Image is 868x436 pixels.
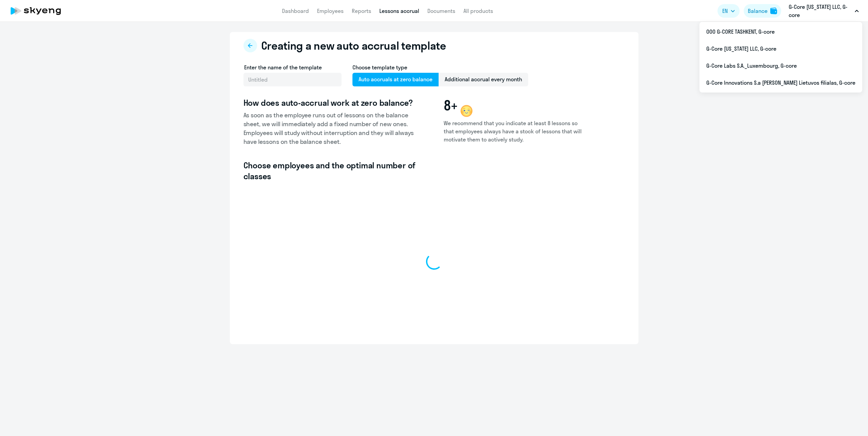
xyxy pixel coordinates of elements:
span: Enter the name of the template [244,64,322,71]
input: Untitled [243,73,342,86]
p: We recommend that you indicate at least 8 lessons so that employees always have a stock of lesson... [444,119,584,144]
div: Balance [748,7,768,15]
span: 8+ [444,97,458,114]
a: Lessons accrual [379,7,419,14]
a: Dashboard [282,7,309,14]
a: Documents [427,7,455,14]
p: G-Core [US_STATE] LLC, G-core [789,3,852,19]
img: balance [770,7,777,14]
span: EN [722,7,728,15]
h4: Choose template type [352,63,528,71]
p: As soon as the employee runs out of lessons on the balance sheet, we will immediately add a fixed... [243,111,416,146]
button: G-Core [US_STATE] LLC, G-core [785,3,862,19]
h2: Creating a new auto accrual template [261,39,446,52]
a: Reports [352,7,371,14]
span: Additional accrual every month [439,73,528,86]
ul: EN [699,22,862,93]
button: Balancebalance [744,4,781,18]
a: All products [463,7,493,14]
h3: Choose employees and the optimal number of classes [243,160,416,182]
img: wink [458,103,475,119]
span: Auto accruals at zero balance [352,73,439,86]
a: Employees [317,7,344,14]
h3: How does auto-accrual work at zero balance? [243,97,416,108]
button: EN [717,4,740,18]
